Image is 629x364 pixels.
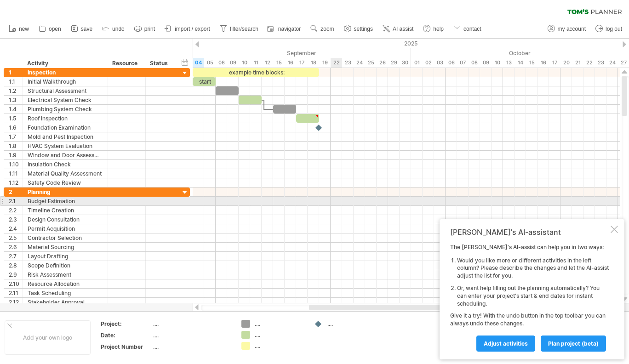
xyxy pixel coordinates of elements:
[27,59,103,68] div: Activity
[450,227,609,237] div: [PERSON_NAME]'s AI-assistant
[28,160,103,169] div: Insulation Check
[308,23,337,35] a: zoom
[9,142,23,150] div: 1.8
[101,320,151,328] div: Project:
[250,58,262,68] div: Thursday, 11 September 2025
[49,26,61,32] span: open
[558,26,586,32] span: my account
[28,252,103,261] div: Layout Drafting
[28,86,103,95] div: Structural Assessment
[515,58,526,68] div: Tuesday, 14 October 2025
[9,279,23,288] div: 2.10
[308,58,319,68] div: Thursday, 18 September 2025
[548,340,599,347] span: plan project (beta)
[273,58,285,68] div: Monday, 15 September 2025
[255,342,305,350] div: ....
[112,26,125,32] span: undo
[239,58,250,68] div: Wednesday, 10 September 2025
[388,58,400,68] div: Monday, 29 September 2025
[583,58,595,68] div: Wednesday, 22 October 2025
[28,142,103,150] div: HVAC System Evaluation
[451,23,484,35] a: contact
[28,215,103,224] div: Design Consultation
[278,26,301,32] span: navigator
[9,114,23,123] div: 1.5
[380,23,416,35] a: AI assist
[69,23,95,35] a: save
[9,178,23,187] div: 1.12
[28,68,103,77] div: Inspection
[411,58,423,68] div: Wednesday, 1 October 2025
[227,58,239,68] div: Tuesday, 9 September 2025
[255,331,305,339] div: ....
[28,151,103,159] div: Window and Door Assessment
[28,123,103,132] div: Foundation Examination
[19,26,29,32] span: new
[9,252,23,261] div: 2.7
[450,244,609,351] div: The [PERSON_NAME]'s AI-assist can help you in two ways: Give it a try! With the undo button in th...
[541,336,606,352] a: plan project (beta)
[28,114,103,123] div: Roof Inspection
[423,58,434,68] div: Thursday, 2 October 2025
[153,320,230,328] div: ....
[9,289,23,297] div: 2.11
[433,26,444,32] span: help
[28,243,103,251] div: Material Sourcing
[331,58,342,68] div: Monday, 22 September 2025
[480,58,492,68] div: Thursday, 9 October 2025
[9,233,23,242] div: 2.5
[342,23,376,35] a: settings
[153,331,230,339] div: ....
[9,206,23,215] div: 2.2
[9,151,23,159] div: 1.9
[9,261,23,270] div: 2.8
[400,58,411,68] div: Tuesday, 30 September 2025
[28,169,103,178] div: Material Quality Assessment
[255,320,305,328] div: ....
[175,26,210,32] span: import / export
[81,26,92,32] span: save
[593,23,625,35] a: log out
[342,58,354,68] div: Tuesday, 23 September 2025
[9,243,23,251] div: 2.6
[193,68,319,77] div: example time blocks:
[36,23,64,35] a: open
[153,343,230,351] div: ....
[28,96,103,104] div: Electrical System Check
[6,23,32,35] a: new
[572,58,583,68] div: Tuesday, 21 October 2025
[9,298,23,307] div: 2.12
[28,188,103,196] div: Planning
[545,23,589,35] a: my account
[28,178,103,187] div: Safety Code Review
[204,58,216,68] div: Friday, 5 September 2025
[230,26,258,32] span: filter/search
[262,58,273,68] div: Friday, 12 September 2025
[606,26,622,32] span: log out
[9,197,23,205] div: 2.1
[285,58,296,68] div: Tuesday, 16 September 2025
[28,77,103,86] div: Initial Walkthrough
[158,48,411,58] div: September 2025
[5,320,91,355] div: Add your own logo
[28,298,103,307] div: Stakeholder Approval
[28,261,103,270] div: Scope Definition
[150,59,170,68] div: Status
[549,58,560,68] div: Friday, 17 October 2025
[100,23,127,35] a: undo
[296,58,308,68] div: Wednesday, 17 September 2025
[354,26,373,32] span: settings
[144,26,155,32] span: print
[606,58,618,68] div: Friday, 24 October 2025
[463,26,481,32] span: contact
[9,270,23,279] div: 2.9
[9,96,23,104] div: 1.3
[595,58,606,68] div: Thursday, 23 October 2025
[28,289,103,297] div: Task Scheduling
[132,23,158,35] a: print
[28,224,103,233] div: Permit Acquisition
[377,58,388,68] div: Friday, 26 September 2025
[319,58,331,68] div: Friday, 19 September 2025
[266,23,303,35] a: navigator
[526,58,538,68] div: Wednesday, 15 October 2025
